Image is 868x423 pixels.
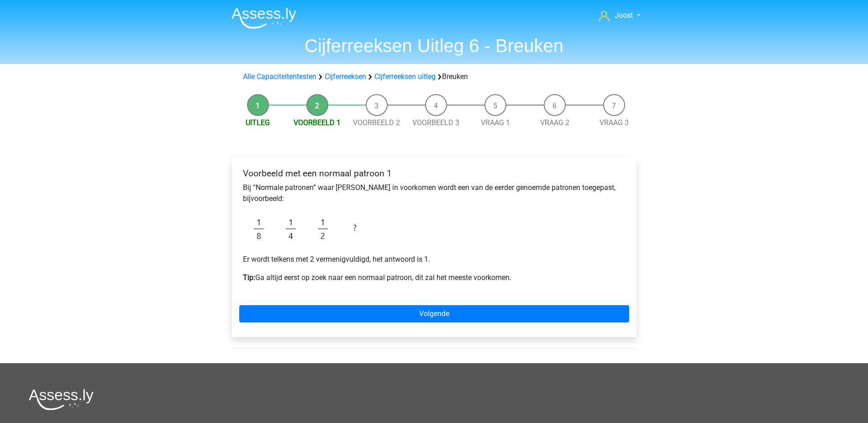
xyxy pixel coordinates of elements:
[615,11,633,20] span: Joost
[239,71,629,82] div: Breuken
[374,72,436,81] a: Cijferreeksen uitleg
[243,182,626,204] p: Bij “Normale patronen” waar [PERSON_NAME] in voorkomen wordt een van de eerder genoemde patronen ...
[481,118,510,127] a: Vraag 1
[243,272,626,283] p: Ga altijd eerst op zoek naar een normaal patroon, dit zal het meeste voorkomen.
[540,118,569,127] a: Vraag 2
[243,273,255,282] b: Tip:
[243,254,626,265] p: Er wordt telkens met 2 vermenigvuldigd, het antwoord is 1.
[412,118,459,127] a: Voorbeeld 3
[231,7,296,29] img: Assessly
[243,211,371,247] img: Fractions_example_1.png
[224,35,644,57] h1: Cijferreeksen Uitleg 6 - Breuken
[243,72,316,81] a: Alle Capaciteitentesten
[353,118,400,127] a: Voorbeeld 2
[29,389,94,410] img: Assessly logo
[243,168,626,179] h4: Voorbeeld met een normaal patroon 1
[600,118,629,127] a: Vraag 3
[325,72,366,81] a: Cijferreeksen
[595,10,644,21] a: Joost
[294,118,341,127] a: Voorbeeld 1
[239,305,629,323] a: Volgende
[246,118,270,127] a: Uitleg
